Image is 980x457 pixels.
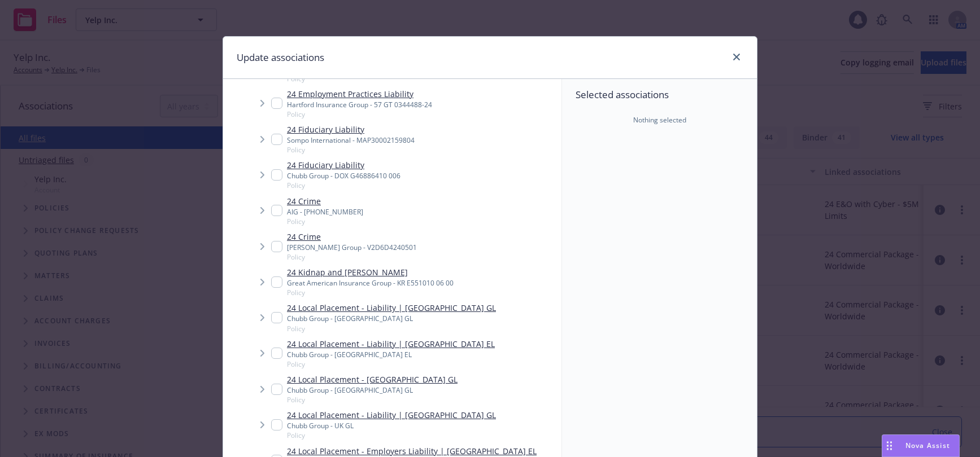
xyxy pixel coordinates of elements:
span: Policy [287,181,400,190]
a: 24 Local Placement - Liability | [GEOGRAPHIC_DATA] EL [287,338,495,350]
span: Policy [287,430,496,440]
span: Policy [287,359,495,369]
div: Chubb Group - [GEOGRAPHIC_DATA] GL [287,314,496,323]
div: Chubb Group - DOX G46886410 006 [287,171,400,181]
a: 24 Crime [287,231,417,243]
button: Nova Assist [882,434,960,457]
div: [PERSON_NAME] Group - V2D6D4240501 [287,243,417,252]
span: Policy [287,288,454,297]
a: 24 Local Placement - [GEOGRAPHIC_DATA] GL [287,373,458,385]
a: 24 Local Placement - Liability | [GEOGRAPHIC_DATA] GL [287,409,496,421]
div: Chubb Group - [GEOGRAPHIC_DATA] EL [287,350,495,359]
div: Chubb Group - [GEOGRAPHIC_DATA] GL [287,385,458,395]
a: 24 Employment Practices Liability [287,88,432,100]
span: Selected associations [576,88,743,102]
h1: Update associations [237,50,324,65]
a: 24 Fiduciary Liability [287,159,400,171]
a: 24 Kidnap and [PERSON_NAME] [287,266,454,278]
span: Policy [287,324,496,333]
span: Policy [287,252,417,262]
a: close [730,50,743,64]
div: Drag to move [882,435,896,456]
div: Hartford Insurance Group - 57 GT 0344488-24 [287,100,432,109]
div: Sompo International - MAP30002159804 [287,135,415,145]
div: AIG - [PHONE_NUMBER] [287,207,363,217]
span: Nothing selected [633,115,686,125]
span: Nova Assist [905,441,950,450]
div: Great American Insurance Group - KR E551010 06 00 [287,278,454,288]
span: Policy [287,217,363,226]
a: 24 Local Placement - Liability | [GEOGRAPHIC_DATA] GL [287,302,496,314]
span: Policy [287,109,432,119]
span: Policy [287,145,415,155]
span: Policy [287,395,458,405]
a: 24 Fiduciary Liability [287,124,415,135]
a: 24 Crime [287,195,363,207]
div: Chubb Group - UK GL [287,421,496,430]
a: 24 Local Placement - Employers Liability | [GEOGRAPHIC_DATA] EL [287,445,537,457]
